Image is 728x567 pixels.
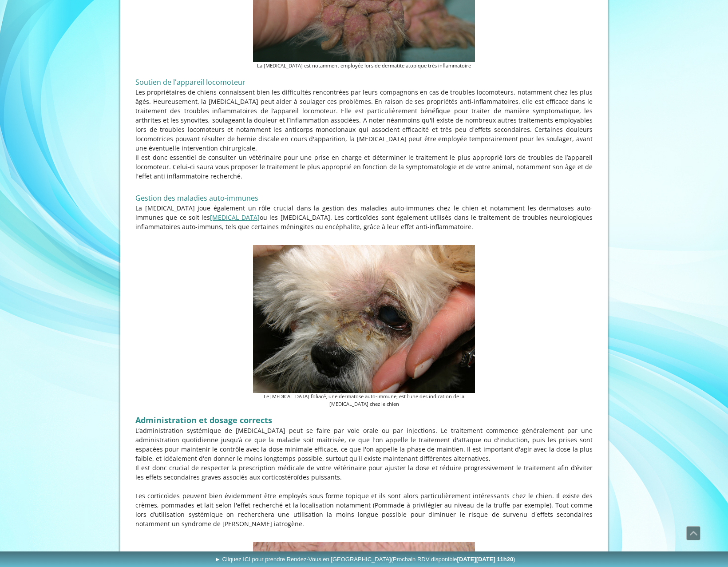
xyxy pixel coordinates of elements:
[687,527,700,540] span: Défiler vers le haut
[135,426,593,463] p: L’administration systémique de [MEDICAL_DATA] peut se faire par voie orale ou par injections. Le ...
[135,77,245,87] span: Soutien de l'appareil locomoteur
[135,415,272,425] span: Administration et dosage corrects
[210,213,260,222] a: [MEDICAL_DATA]
[215,556,515,563] span: ► Cliquez ICI pour prendre Rendez-Vous en [GEOGRAPHIC_DATA]
[686,526,700,540] a: Défiler vers le haut
[135,193,258,203] span: Gestion des maladies auto-immunes
[135,491,593,528] p: Les corticoïdes peuvent bien évidemment être employés sous forme topique et ils sont alors partic...
[457,556,514,563] b: [DATE][DATE] 11h20
[135,463,593,482] p: Il est donc crucial de respecter la prescription médicale de votre vétérinaire pour ajuster la do...
[253,62,475,70] figcaption: La [MEDICAL_DATA] est notamment employée lors de dermatite atopique très inflammatoire
[135,87,593,153] p: Les propriétaires de chiens connaissent bien les difficultés rencontrées par leurs compagnons en ...
[135,153,593,181] p: Il est donc essentiel de consulter un vétérinaire pour une prise en charge et déterminer le trait...
[135,203,593,231] p: La [MEDICAL_DATA] joue également un rôle crucial dans la gestion des maladies auto-immunes chez l...
[391,556,515,563] span: (Prochain RDV disponible )
[253,393,475,408] figcaption: Le [MEDICAL_DATA] foliacé, une dermatose auto-immune, est l'une des indication de la [MEDICAL_DAT...
[253,245,475,393] img: Le Pemphigus foliacé, une dermatose auto-immune, est l'une des indication de la cortisone chez le...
